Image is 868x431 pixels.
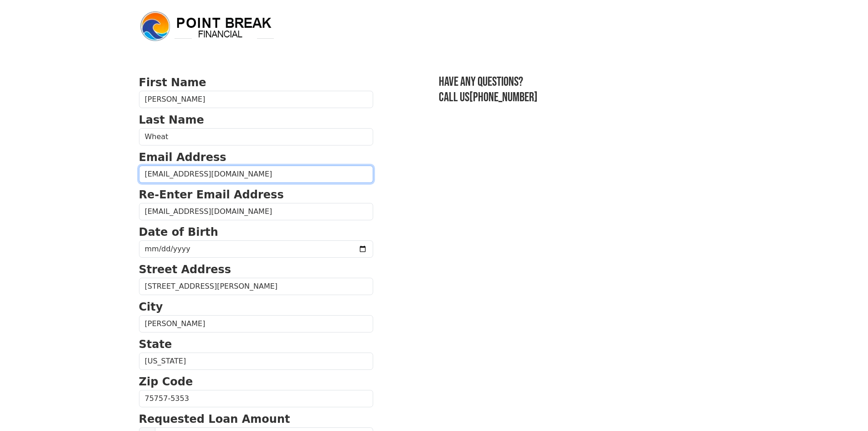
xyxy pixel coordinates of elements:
[139,151,226,164] strong: Email Address
[439,74,729,90] h3: Have any questions?
[139,10,276,43] img: logo.png
[139,76,206,89] strong: First Name
[469,90,538,105] a: [PHONE_NUMBER]
[139,226,218,239] strong: Date of Birth
[139,203,373,220] input: Re-Enter Email Address
[139,338,172,351] strong: State
[139,114,204,126] strong: Last Name
[139,301,163,313] strong: City
[139,315,373,332] input: City
[139,278,373,295] input: Street Address
[139,166,373,183] input: Email Address
[139,390,373,407] input: Zip Code
[439,90,729,105] h3: Call us
[139,413,290,426] strong: Requested Loan Amount
[139,91,373,108] input: First Name
[139,128,373,145] input: Last Name
[139,263,231,276] strong: Street Address
[139,188,284,201] strong: Re-Enter Email Address
[139,375,193,388] strong: Zip Code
